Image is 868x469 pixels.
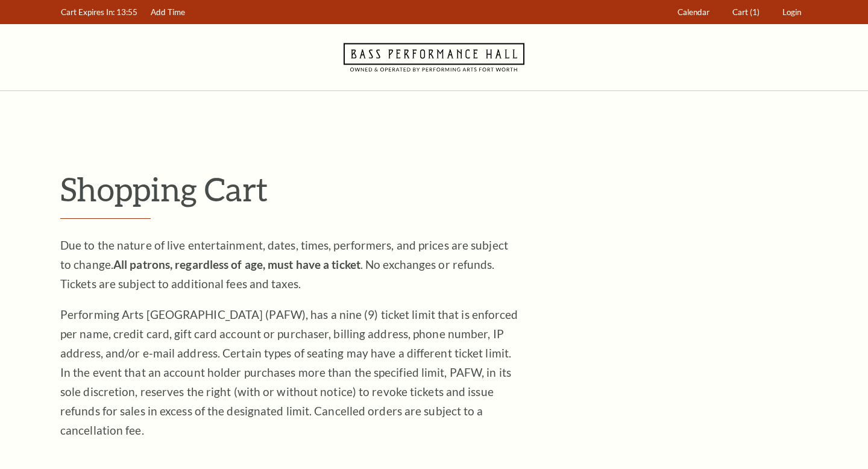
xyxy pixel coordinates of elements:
p: Performing Arts [GEOGRAPHIC_DATA] (PAFW), has a nine (9) ticket limit that is enforced per name, ... [60,305,518,440]
a: Add Time [145,1,191,24]
a: Cart (1) [727,1,766,24]
strong: All patrons, regardless of age, must have a ticket [113,257,360,271]
span: 13:55 [116,7,137,17]
a: Login [777,1,807,24]
span: Login [782,7,801,17]
span: (1) [750,7,759,17]
span: Cart [732,7,748,17]
span: Cart Expires In: [61,7,115,17]
span: Due to the nature of live entertainment, dates, times, performers, and prices are subject to chan... [60,238,508,291]
p: Shopping Cart [60,169,808,209]
a: Calendar [672,1,715,24]
span: Calendar [678,7,709,17]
